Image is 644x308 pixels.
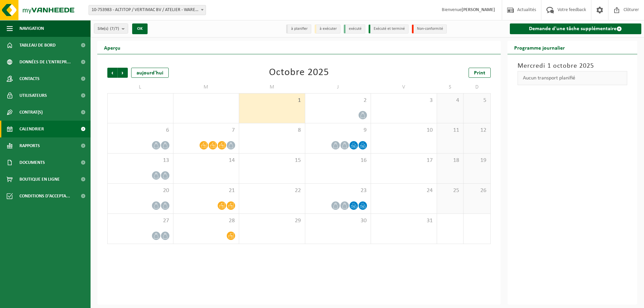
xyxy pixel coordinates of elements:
td: M [173,81,239,93]
button: Site(s)(7/7) [94,23,128,34]
span: 20 [111,187,170,194]
span: Documents [19,154,45,171]
span: 11 [440,127,460,134]
strong: [PERSON_NAME] [462,7,495,12]
span: 31 [374,217,433,225]
a: Print [469,68,491,78]
span: 2 [309,97,368,104]
li: exécuté [344,24,365,34]
span: 23 [309,187,368,194]
span: Conditions d'accepta... [19,188,70,204]
div: aujourd'hui [131,68,169,78]
span: 1 [243,97,302,104]
h3: Mercredi 1 octobre 2025 [518,61,628,71]
span: Contacts [19,70,40,87]
span: Tableau de bord [19,37,56,54]
span: 8 [243,127,302,134]
span: 28 [177,217,236,225]
span: 5 [467,97,487,104]
span: 18 [440,157,460,164]
span: 22 [243,187,302,194]
span: 24 [374,187,433,194]
button: OK [132,23,148,34]
span: 19 [467,157,487,164]
span: 10 [374,127,433,134]
span: Navigation [19,20,44,37]
span: 21 [177,187,236,194]
span: 15 [243,157,302,164]
td: S [437,81,464,93]
span: 16 [309,157,368,164]
span: 25 [440,187,460,194]
h2: Aperçu [97,41,127,54]
h2: Programme journalier [507,41,572,54]
li: Non-conformité [412,24,447,34]
li: à planifier [286,24,311,34]
span: 26 [467,187,487,194]
span: 4 [440,97,460,104]
span: Print [474,70,485,76]
span: Boutique en ligne [19,171,60,188]
span: Précédent [107,68,117,78]
span: 17 [374,157,433,164]
td: D [464,81,490,93]
span: 7 [177,127,236,134]
span: 6 [111,127,170,134]
span: Calendrier [19,121,44,137]
span: Suivant [118,68,128,78]
a: Demande d'une tâche supplémentaire [510,23,642,34]
span: 3 [374,97,433,104]
span: Site(s) [98,24,119,34]
span: 13 [111,157,170,164]
span: Utilisateurs [19,87,47,104]
div: Aucun transport planifié [518,71,628,85]
span: 12 [467,127,487,134]
span: Données de l'entrepr... [19,54,71,70]
div: Octobre 2025 [269,68,329,78]
td: V [371,81,437,93]
li: Exécuté et terminé [369,24,409,34]
span: 10-753983 - ALTITOP / VERTIMAC BV / ATELIER - WAREGEM [89,5,206,15]
span: 9 [309,127,368,134]
span: Rapports [19,137,40,154]
span: 27 [111,217,170,225]
td: L [107,81,173,93]
count: (7/7) [110,26,119,31]
td: J [305,81,371,93]
span: 30 [309,217,368,225]
span: 14 [177,157,236,164]
span: 10-753983 - ALTITOP / VERTIMAC BV / ATELIER - WAREGEM [89,5,206,15]
td: M [239,81,305,93]
span: 29 [243,217,302,225]
span: Contrat(s) [19,104,43,121]
li: à exécuter [315,24,340,34]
